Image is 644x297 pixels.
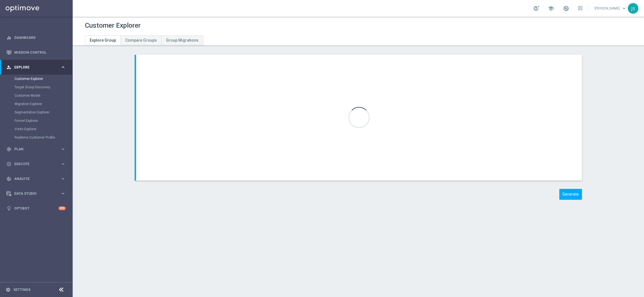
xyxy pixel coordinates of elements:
i: keyboard_arrow_right [60,191,66,196]
span: Explore [14,66,60,69]
a: Visits Explorer [15,127,58,131]
a: Migration Explorer [15,102,58,106]
i: person_search [6,65,11,70]
i: equalizer [6,35,11,40]
div: Funnel Explorer [15,117,72,125]
div: Optibot [6,201,66,216]
button: equalizer Dashboard [6,35,66,40]
a: Optibot [14,201,58,216]
button: Data Studio keyboard_arrow_right [6,191,66,196]
i: keyboard_arrow_right [60,65,66,70]
div: Analyze [6,176,60,181]
button: Generate [559,189,582,200]
a: Realtime Customer Profile [15,135,58,140]
i: keyboard_arrow_right [60,161,66,167]
span: keyboard_arrow_down [621,5,627,11]
div: Customer Model [15,91,72,100]
span: Group Migrations [166,38,198,42]
div: Visits Explorer [15,125,72,133]
div: Data Studio [6,191,60,196]
div: Realtime Customer Profile [15,133,72,142]
ul: Tabs [85,35,203,45]
a: Segmentation Explorer [15,110,58,115]
button: play_circle_outline Execute keyboard_arrow_right [6,162,66,166]
span: school [548,5,554,11]
div: js [628,3,638,14]
i: gps_fixed [6,147,11,152]
div: Segmentation Explorer [15,108,72,117]
a: Dashboard [14,30,66,45]
i: track_changes [6,176,11,181]
i: settings [6,287,11,292]
a: Settings [13,288,30,291]
span: Data Studio [14,192,60,195]
button: track_changes Analyze keyboard_arrow_right [6,177,66,181]
button: Mission Control [6,50,66,55]
i: lightbulb [6,206,11,211]
a: [PERSON_NAME]keyboard_arrow_down [594,4,628,13]
a: Funnel Explorer [15,118,58,123]
button: lightbulb Optibot +10 [6,206,66,211]
span: Explore Group [90,38,116,42]
span: Compare Groups [125,38,157,42]
a: Target Group Discovery [15,85,58,89]
a: Mission Control [14,45,66,60]
span: Analyze [14,177,60,180]
div: Customer Explorer [15,75,72,83]
a: Customer Model [15,93,58,98]
i: play_circle_outline [6,161,11,167]
i: keyboard_arrow_right [60,146,66,152]
button: gps_fixed Plan keyboard_arrow_right [6,147,66,151]
div: Explore [6,65,60,70]
i: keyboard_arrow_right [60,176,66,181]
div: Mission Control [6,45,66,60]
a: Customer Explorer [15,77,58,81]
div: Plan [6,147,60,152]
div: Execute [6,161,60,167]
span: Execute [14,162,60,166]
button: person_search Explore keyboard_arrow_right [6,65,66,70]
div: Dashboard [6,30,66,45]
div: Migration Explorer [15,100,72,108]
div: Target Group Discovery [15,83,72,91]
div: +10 [58,206,66,210]
h1: Customer Explorer [85,22,141,30]
span: Plan [14,148,60,151]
